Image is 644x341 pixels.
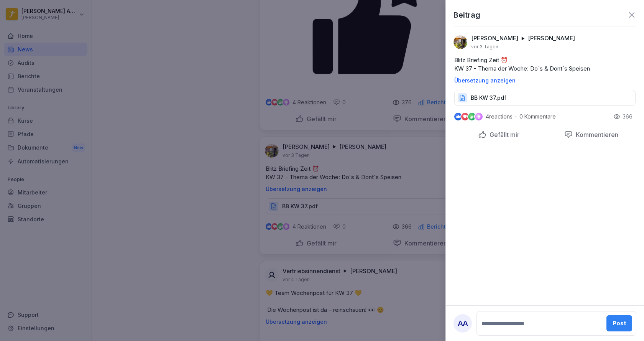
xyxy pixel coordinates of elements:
[528,35,575,42] p: [PERSON_NAME]
[471,94,506,102] p: BB KW 37.pdf
[519,114,562,120] p: 0 Kommentare
[486,131,519,138] p: Gefällt mir
[573,131,618,138] p: Kommentieren
[453,9,480,21] p: Beitrag
[471,35,518,42] p: [PERSON_NAME]
[623,113,632,120] p: 366
[606,315,632,331] button: Post
[613,319,626,328] div: Post
[486,114,513,120] p: 4 reactions
[453,35,467,49] img: ahtvx1qdgs31qf7oeejj87mb.png
[454,56,636,73] p: Blitz Briefing Zeit ⏰ KW 37 - Thema der Woche: Do´s & Dont´s Speisen
[454,96,636,104] a: BB KW 37.pdf
[454,77,636,84] p: Übersetzung anzeigen
[471,44,498,50] p: vor 3 Tagen
[453,314,472,333] div: AA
